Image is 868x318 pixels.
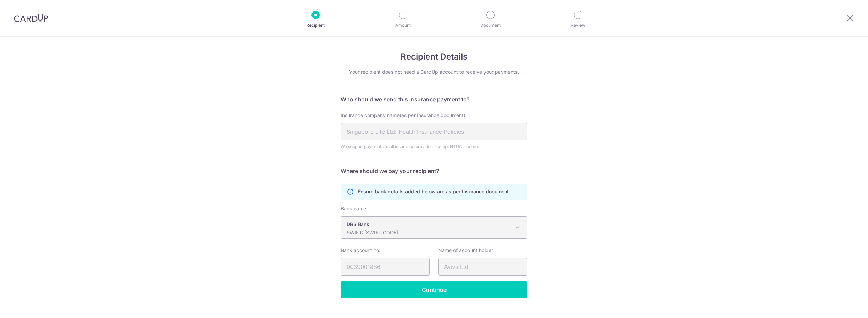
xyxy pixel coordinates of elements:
[377,22,429,29] p: Amount
[341,51,527,63] h4: Recipient Details
[341,143,527,150] div: We support payments to all insurance providers except NTUC Income.
[341,205,366,212] label: Bank name
[341,281,527,298] input: Continue
[341,69,527,76] div: Your recipient does not need a CardUp account to receive your payments.
[347,229,510,236] p: SWIFT: [SWIFT_CODE]
[438,247,493,254] label: Name of account holder
[341,216,527,239] span: DBS Bank
[465,22,516,29] p: Document
[341,167,527,175] h5: Where should we pay your recipient?
[341,112,465,118] span: Insurance company name(as per Insurance document)
[341,95,527,103] h5: Who should we send this insurance payment to?
[347,221,510,228] p: DBS Bank
[552,22,604,29] p: Review
[341,247,380,254] label: Bank account no.
[341,217,527,238] span: DBS Bank
[358,188,510,195] p: Ensure bank details added below are as per Insurance document.
[290,22,341,29] p: Recipient
[14,14,48,22] img: CardUp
